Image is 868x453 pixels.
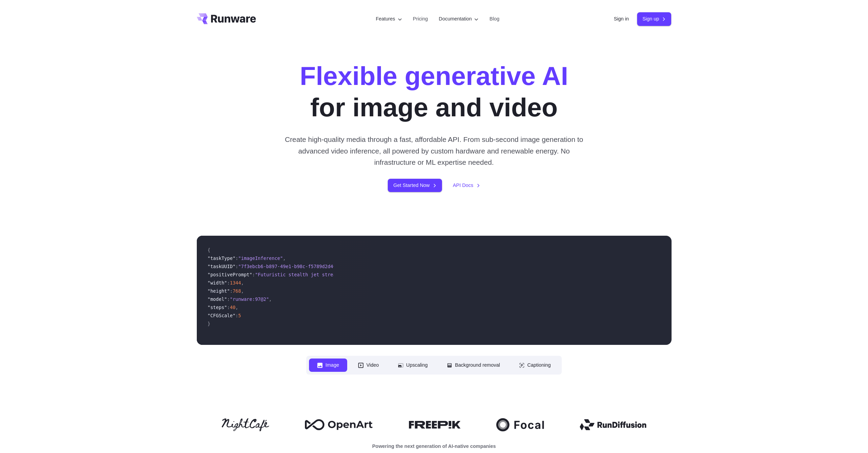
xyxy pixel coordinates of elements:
[388,179,442,192] a: Get Started Now
[439,15,479,23] label: Documentation
[230,280,241,286] span: 1344
[197,442,672,450] p: Powering the next generation of AI-native companies
[235,255,238,261] span: :
[208,272,252,277] span: "positivePrompt"
[208,321,210,326] span: }
[238,255,283,261] span: "imageInference"
[235,264,238,269] span: :
[227,296,230,302] span: :
[413,15,428,23] a: Pricing
[300,60,568,123] h1: for image and video
[255,272,509,277] span: "Futuristic stealth jet streaking through a neon-lit cityscape with glowing purple exhaust"
[241,280,244,286] span: ,
[208,280,227,286] span: "width"
[614,15,629,23] a: Sign in
[230,288,233,294] span: :
[208,288,230,294] span: "height"
[309,359,347,372] button: Image
[230,296,269,302] span: "runware:97@2"
[489,15,499,23] a: Blog
[350,359,387,372] button: Video
[511,359,559,372] button: Captioning
[208,255,236,261] span: "taskType"
[230,305,235,310] span: 40
[282,134,586,168] p: Create high-quality media through a fast, affordable API. From sub-second image generation to adv...
[208,264,236,269] span: "taskUUID"
[252,272,255,277] span: :
[376,15,402,23] label: Features
[235,305,238,310] span: ,
[235,313,238,318] span: :
[208,296,227,302] span: "model"
[269,296,272,302] span: ,
[300,61,568,90] strong: Flexible generative AI
[227,305,230,310] span: :
[208,313,236,318] span: "CFGScale"
[439,359,508,372] button: Background removal
[233,288,241,294] span: 768
[453,181,480,189] a: API Docs
[283,255,285,261] span: ,
[208,305,227,310] span: "steps"
[208,247,210,253] span: {
[197,13,256,24] a: Go to /
[637,12,672,26] a: Sign up
[390,359,436,372] button: Upscaling
[238,264,344,269] span: "7f3ebcb6-b897-49e1-b98c-f5789d2d40d7"
[227,280,230,286] span: :
[241,288,244,294] span: ,
[238,313,241,318] span: 5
